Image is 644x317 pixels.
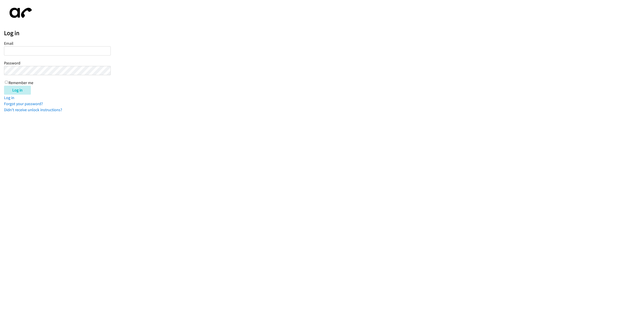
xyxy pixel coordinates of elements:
label: Remember me [8,80,33,85]
img: aphone-8a226864a2ddd6a5e75d1ebefc011f4aa8f32683c2d82f3fb0802fe031f96514.svg [4,4,35,22]
a: Didn't receive unlock instructions? [4,107,62,112]
label: Email [4,41,13,46]
h2: Log in [4,29,644,37]
a: Forgot your password? [4,101,43,106]
input: Log in [4,86,31,95]
label: Password [4,60,20,66]
a: Log in [4,95,14,100]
